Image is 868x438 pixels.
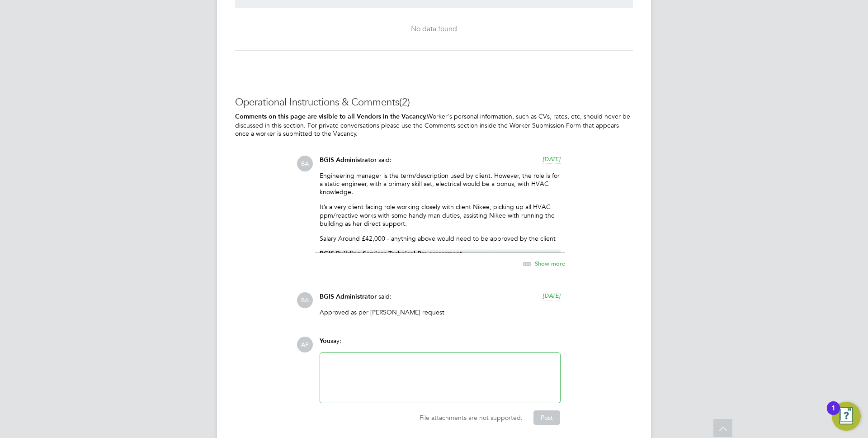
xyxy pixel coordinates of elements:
[235,112,633,138] p: Worker's personal information, such as CVs, rates, etc, should never be discussed in this section...
[320,171,561,196] p: Engineering manager is the term/description used by client. However, the role is for a static eng...
[832,402,861,431] button: Open Resource Center, 1 new notification
[320,308,561,316] p: Approved as per [PERSON_NAME] request
[235,96,633,109] h3: Operational Instructions & Comments
[420,414,523,422] span: File attachments are not supported.
[244,24,624,34] div: No data found
[542,292,561,300] span: [DATE]
[831,408,835,420] div: 1
[297,337,313,352] span: AP
[320,203,561,228] p: It’s a very client facing role working closely with client Nikee, picking up all HVAC ppm/reactiv...
[320,234,561,243] p: Salary Around £42,000 - anything above would need to be approved by the client
[535,260,565,267] span: Show more
[378,156,392,164] span: said:
[320,250,464,257] strong: BGIS Building Services Technical Pre-assessment.
[542,155,561,163] span: [DATE]
[235,113,427,120] b: Comments on this page are visible to all Vendors in the Vacancy.
[320,337,561,352] div: say:
[320,337,330,345] span: You
[320,293,377,300] span: BGIS Administrator
[297,292,313,308] span: BA
[297,156,313,171] span: BA
[320,156,377,164] span: BGIS Administrator
[399,96,410,108] span: (2)
[533,410,560,425] button: Post
[378,292,392,300] span: said:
